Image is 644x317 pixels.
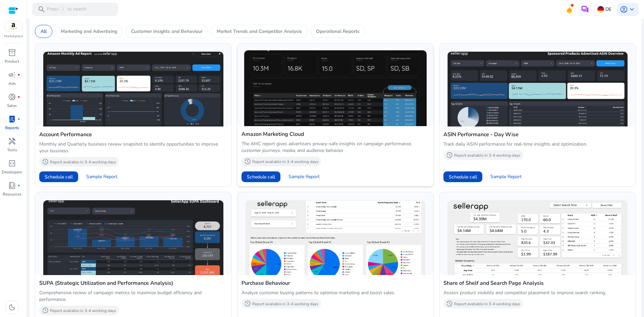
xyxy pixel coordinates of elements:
[490,173,522,180] span: Sample Report
[247,173,275,180] span: Schedule call
[131,28,203,35] p: Customer Insights and Behaviour
[288,173,320,180] span: Sample Report
[4,34,23,39] p: Marketplace
[252,301,318,307] p: Report available in 3-4 working days
[446,152,453,158] span: history_2
[3,191,21,197] p: Resources
[60,6,66,13] span: /
[283,171,325,182] button: Sample Report
[628,5,636,13] span: keyboard_arrow_down
[61,28,117,35] p: Marketing and Advertising
[42,158,49,165] span: history_2
[39,171,78,182] button: Schedule call
[316,28,360,35] p: Operational Reports
[620,5,628,13] span: account_circle
[39,130,227,139] h4: Account Performance
[454,153,520,158] p: Report available in 3-4 working days
[8,115,16,123] span: lab_profile
[8,49,16,57] span: inventory_2
[41,28,47,35] p: All
[443,130,632,139] h4: ASIN Performance - Day Wise
[4,21,22,31] img: amazon.svg
[50,159,116,165] p: Report available in 3-4 working days
[42,307,49,314] span: history_2
[8,159,16,167] span: code_blocks
[449,173,477,180] span: Schedule call
[50,308,116,313] p: Report available in 3-4 working days
[45,173,73,180] span: Schedule call
[217,28,302,35] p: Market Trends and Competitor Analysis
[17,118,20,120] span: fiber_manual_record
[5,125,19,131] p: Reports
[446,300,453,307] span: history_2
[443,279,632,287] h4: Share of Shelf and Search Page Analysis
[39,279,227,287] h4: SUPA (Strategic Utilization and Performance Analysis)
[17,73,20,76] span: fiber_manual_record
[8,181,16,190] span: book_4
[252,159,318,164] p: Report available in 3-4 working days
[81,171,123,182] button: Sample Report
[8,93,16,101] span: donut_small
[241,279,430,287] h4: Purchase Behaviour
[2,169,22,175] p: Developers
[454,301,520,307] p: Report available in 3-4 working days
[8,71,16,79] span: campaign
[39,141,227,154] p: Monthly and Quarterly business review snapshot to identify opportunities to improve your business
[241,130,430,138] h4: Amazon Marketing Cloud
[443,171,482,182] button: Schedule call
[7,147,17,153] p: Tools
[39,289,227,303] p: Comprehensive review of campaign metrics to maximize budget efficiency and performance.
[47,6,87,13] p: Press to search
[241,171,280,182] button: Schedule call
[605,3,611,15] p: DE
[443,141,632,148] p: Track daily ASIN performance for real-time insights and optimization.
[17,96,20,98] span: fiber_manual_record
[241,141,430,154] p: The AMC report gives advertisers privacy-safe insights on campaign performance, customer journeys...
[5,58,19,64] p: Product
[8,81,16,87] p: Ads
[443,289,632,296] p: Assess product visibility and competitor placement to improve search ranking.
[244,300,251,307] span: history_2
[7,103,17,109] p: Sales
[485,171,527,182] button: Sample Report
[241,289,430,296] p: Analyze customer buying patterns to optimize marketing and boost sales.
[8,137,16,145] span: handyman
[86,173,117,180] span: Sample Report
[17,184,20,187] span: fiber_manual_record
[8,303,16,311] span: dark_mode
[597,6,604,13] img: de.svg
[244,158,251,165] span: history_2
[38,5,46,13] span: search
